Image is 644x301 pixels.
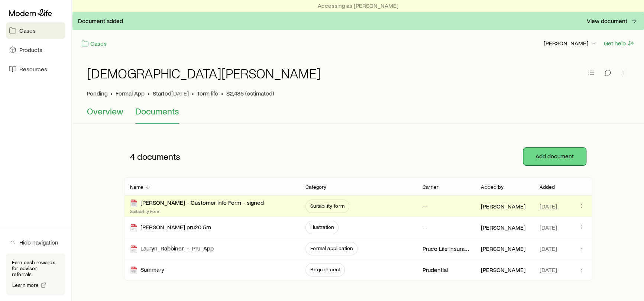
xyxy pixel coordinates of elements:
[423,245,469,252] p: Pruco Life Insurance Company
[544,39,597,47] p: [PERSON_NAME]
[19,27,36,34] span: Cases
[318,2,398,9] p: Accessing as [PERSON_NAME]
[148,90,150,97] span: •
[6,253,65,295] div: Earn cash rewards for advisor referrals.Learn more
[481,203,525,210] p: [PERSON_NAME]
[310,224,334,230] span: Illustration
[539,224,557,231] span: [DATE]
[19,46,42,54] span: Products
[87,66,321,81] h1: [DEMOGRAPHIC_DATA][PERSON_NAME]
[171,90,189,97] span: [DATE]
[87,106,123,116] span: Overview
[481,266,525,274] p: [PERSON_NAME]
[12,282,39,288] span: Learn more
[310,266,340,272] span: Requirement
[586,17,638,25] button: View document
[539,245,557,252] span: [DATE]
[481,224,525,231] p: [PERSON_NAME]
[539,266,557,274] span: [DATE]
[130,151,135,162] span: 4
[226,90,274,97] span: $2,485 (estimated)
[87,106,629,124] div: Case details tabs
[130,245,214,253] div: Lauryn_Rabbiner_-_Pru_App
[130,266,164,274] div: Summary
[78,17,123,25] span: Document added
[481,245,525,252] p: [PERSON_NAME]
[6,22,65,39] a: Cases
[310,245,353,251] span: Formal application
[539,184,555,190] p: Added
[310,203,344,209] span: Suitability form
[130,223,211,232] div: [PERSON_NAME] pru20 5m
[197,90,218,97] span: Term life
[116,90,145,97] span: Formal App
[423,203,427,210] p: —
[6,61,65,77] a: Resources
[130,184,143,190] p: Name
[153,90,189,97] p: Started
[12,259,59,277] p: Earn cash rewards for advisor referrals.
[19,239,58,246] span: Hide navigation
[523,148,586,165] button: Add document
[81,39,107,48] a: Cases
[19,65,47,73] span: Resources
[87,90,107,97] p: Pending
[423,184,438,190] p: Carrier
[481,184,503,190] p: Added by
[137,151,180,162] span: documents
[135,106,179,116] span: Documents
[192,90,194,97] span: •
[130,199,264,207] div: [PERSON_NAME] - Customer Info Form - signed
[587,17,627,25] p: View document
[6,234,65,250] button: Hide navigation
[130,208,264,214] p: Suitability Form
[305,184,326,190] p: Category
[423,266,448,274] p: Prudential
[539,203,557,210] span: [DATE]
[221,90,223,97] span: •
[543,39,598,48] button: [PERSON_NAME]
[603,39,635,48] button: Get help
[423,224,427,231] p: —
[6,42,65,58] a: Products
[110,90,113,97] span: •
